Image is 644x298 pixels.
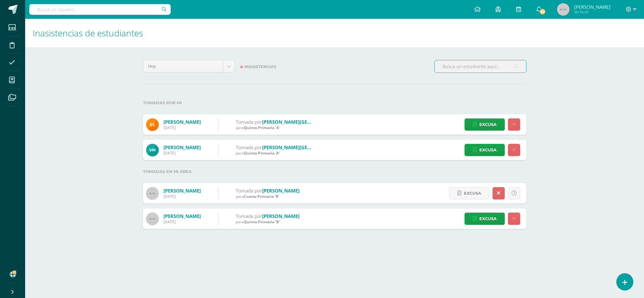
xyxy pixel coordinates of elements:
[449,187,489,199] a: Excusa
[236,213,262,219] span: Tomada por
[163,213,201,219] a: [PERSON_NAME]
[240,64,243,69] span: 4
[465,144,505,156] a: Excusa
[29,4,171,15] input: Busca un usuario...
[479,144,497,156] span: Excusa
[163,194,201,199] div: [DATE]
[148,60,218,72] span: Hoy
[464,187,481,199] span: Excusa
[146,144,159,156] img: 42ba2184364584c39e513cca1bb83309.png
[146,118,159,131] img: 3dd15cadf8e77a116cd4a8b62b8cd5a7.png
[574,4,610,10] span: [PERSON_NAME]
[143,165,526,178] label: Tomadas en mi área
[236,119,262,125] span: Tomada por
[574,9,610,15] span: Mi Perfil
[465,118,505,131] a: Excusa
[244,150,280,156] span: Quinto Primaria 'A'
[236,144,262,150] span: Tomada por
[146,213,159,225] img: 60x60
[33,27,143,39] span: Inasistencias de estudiantes
[163,144,201,150] a: [PERSON_NAME]
[262,119,348,125] a: [PERSON_NAME][GEOGRAPHIC_DATA]
[236,219,300,225] div: para
[236,194,300,199] div: para
[143,60,235,72] a: Hoy
[146,187,159,200] img: 60x60
[244,194,279,199] span: Cuarto Primaria 'B'
[557,3,570,16] img: 45x45
[262,213,300,219] a: [PERSON_NAME]
[163,119,201,125] a: [PERSON_NAME]
[244,64,276,69] span: Inasistencias
[479,119,497,130] span: Excusa
[479,213,497,225] span: Excusa
[163,219,201,225] div: [DATE]
[163,150,201,156] div: [DATE]
[236,187,262,194] span: Tomada por
[163,187,201,194] a: [PERSON_NAME]
[163,125,201,130] div: [DATE]
[262,144,348,150] a: [PERSON_NAME][GEOGRAPHIC_DATA]
[465,213,505,225] a: Excusa
[262,187,300,194] a: [PERSON_NAME]
[539,8,546,15] span: 98
[236,150,311,156] div: para
[435,60,526,73] input: Busca un estudiante aquí...
[244,125,280,130] span: Quinto Primaria 'A'
[236,125,311,130] div: para
[244,219,280,225] span: Quinto Primaria 'B'
[143,96,526,109] label: Tomadas por mi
